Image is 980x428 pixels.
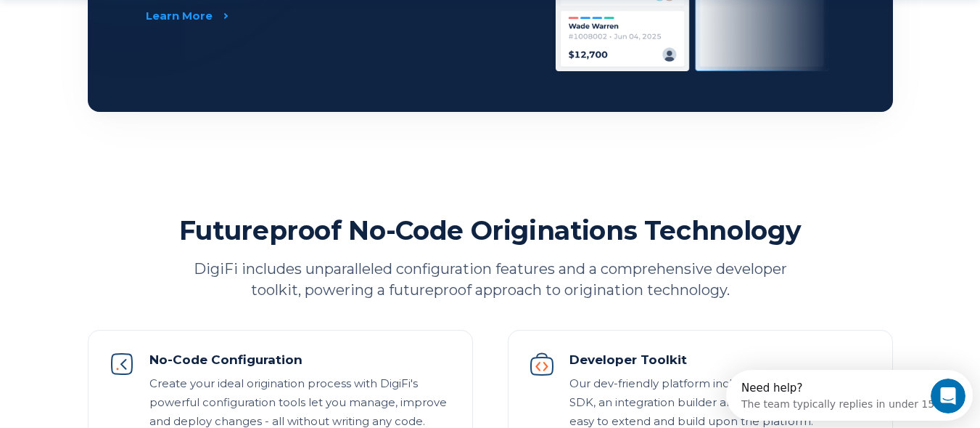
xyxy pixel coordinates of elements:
h2: No-Code Configuration [149,351,452,368]
div: Learn More [146,9,213,23]
div: The team typically replies in under 15m [15,24,218,39]
h2: Futureproof No-Code Originations Technology [179,214,802,247]
iframe: Intercom live chat discovery launcher [726,370,973,421]
iframe: Intercom live chat [931,379,965,413]
a: Learn More [146,9,223,23]
div: Need help? [15,12,218,24]
h2: Developer Toolkit [569,351,872,368]
div: Open Intercom Messenger [6,6,261,46]
p: DigiFi includes unparalleled configuration features and a comprehensive developer toolkit, poweri... [175,259,806,301]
